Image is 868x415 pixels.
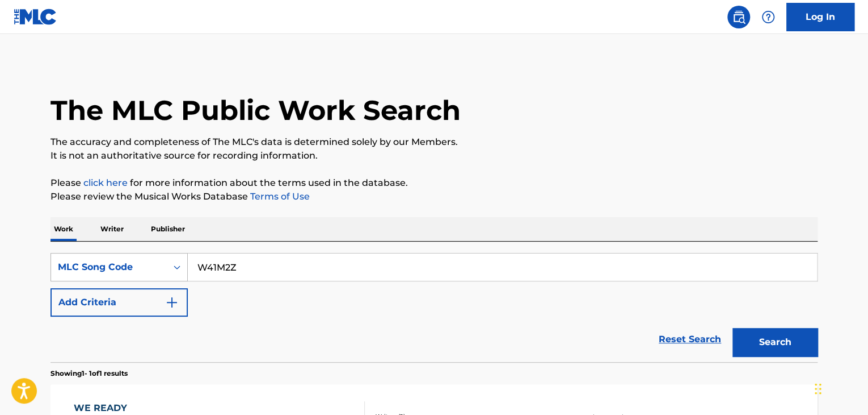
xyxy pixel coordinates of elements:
p: The accuracy and completeness of The MLC's data is determined solely by our Members. [50,135,818,149]
img: MLC Logo [14,9,57,25]
p: Publisher [148,217,188,241]
p: Work [50,217,77,241]
a: click here [83,177,128,188]
p: It is not an authoritative source for recording information. [50,149,818,163]
a: Public Search [727,6,750,28]
a: Reset Search [653,327,727,352]
p: Please review the Musical Works Database [50,190,818,204]
div: WE READY [74,401,178,415]
p: Please for more information about the terms used in the database. [50,176,818,190]
div: Help [757,6,779,28]
img: help [761,10,775,24]
img: 9d2ae6d4665cec9f34b9.svg [165,296,179,309]
h1: The MLC Public Work Search [50,93,461,127]
iframe: Chat Widget [811,360,868,415]
a: Terms of Use [248,191,310,202]
form: Search Form [50,253,818,362]
div: MLC Song Code [58,260,160,274]
div: Drag [815,372,821,406]
img: search [732,10,745,24]
p: Showing 1 - 1 of 1 results [50,368,128,379]
p: Writer [97,217,127,241]
button: Add Criteria [50,288,188,317]
a: Log In [786,3,854,31]
button: Search [732,328,818,356]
